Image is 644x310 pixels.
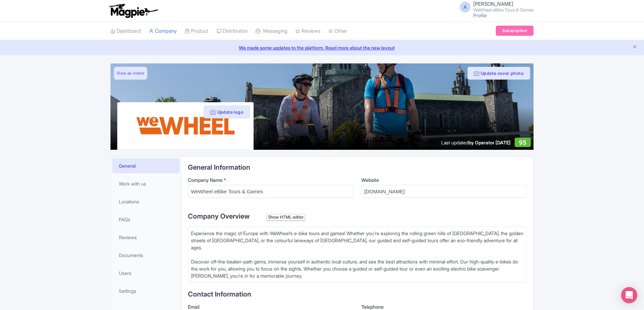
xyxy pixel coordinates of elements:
a: Other [328,22,347,40]
a: Reviews [295,22,320,40]
a: Reviews [112,230,180,245]
a: Profile [473,12,487,18]
a: Subscription [496,26,534,36]
span: Telephone [361,304,384,310]
img: logo-ab69f6fb50320c5b225c76a69d11143b.png [107,3,159,18]
a: General [112,158,180,173]
span: Reviews [119,234,137,241]
a: Product [185,22,208,40]
span: by Operator [DATE] [469,140,511,145]
span: Email [188,304,199,310]
span: Locations [119,198,139,205]
a: Locations [112,194,180,209]
span: Work with us [119,180,146,187]
a: Messaging [256,22,287,40]
span: Website [361,177,379,183]
a: Documents [112,248,180,263]
a: Distribution [217,22,248,40]
span: Settings [119,287,136,294]
span: 95 [519,139,526,146]
div: Show HTML editor [266,214,305,221]
span: FAQs [119,216,130,223]
button: Update logo [204,106,250,118]
a: Company [149,22,177,40]
a: Work with us [112,176,180,191]
h2: Contact Information [188,290,526,298]
span: A [460,2,471,12]
a: A [PERSON_NAME] WeWheel eBike Tours & Games [456,1,534,12]
a: FAQs [112,212,180,227]
button: Close announcement [632,44,637,51]
div: Last updated [441,139,511,146]
a: We made some updates to the platform. Read more about the new layout [4,44,640,51]
h2: General Information [188,164,526,171]
div: Open Intercom Messenger [621,287,637,303]
div: Experience the magic of Europe with WeWheel’s e-bike tours and games! Whether you’re exploring th... [191,230,523,279]
a: View as visitor [114,67,147,80]
span: Company Overview [188,212,250,220]
span: [PERSON_NAME] [473,1,513,7]
span: Company Name [188,177,223,183]
img: vwdl3hqryjhbq5h5hl0p.png [131,108,239,144]
span: General [119,162,136,169]
a: Dashboard [110,22,141,40]
a: Settings [112,283,180,299]
small: WeWheel eBike Tours & Games [473,8,534,12]
span: Documents [119,252,143,259]
a: Users [112,265,180,281]
span: Users [119,270,131,277]
button: Update cover photo [468,67,530,80]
